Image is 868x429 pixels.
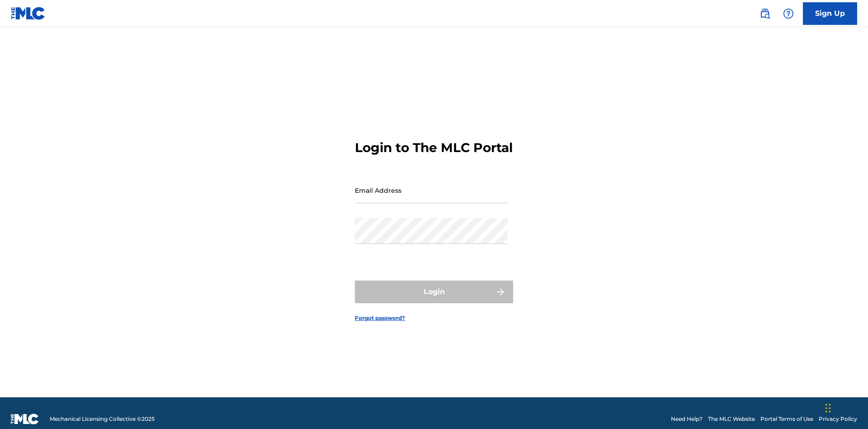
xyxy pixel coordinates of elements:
span: Mechanical Licensing Collective © 2025 [50,415,155,423]
a: Portal Terms of Use [760,415,813,423]
img: MLC Logo [11,7,46,20]
a: Privacy Policy [819,415,857,423]
img: help [783,8,794,19]
a: The MLC Website [708,415,755,423]
img: logo [11,414,39,424]
a: Sign Up [803,2,857,25]
a: Forgot password? [355,314,405,322]
div: Help [779,5,797,23]
div: Drag [826,395,831,422]
img: search [759,8,770,19]
iframe: Chat Widget [823,386,868,429]
a: Need Help? [671,415,703,423]
h3: Login to The MLC Portal [355,140,513,156]
a: Public Search [756,5,774,23]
